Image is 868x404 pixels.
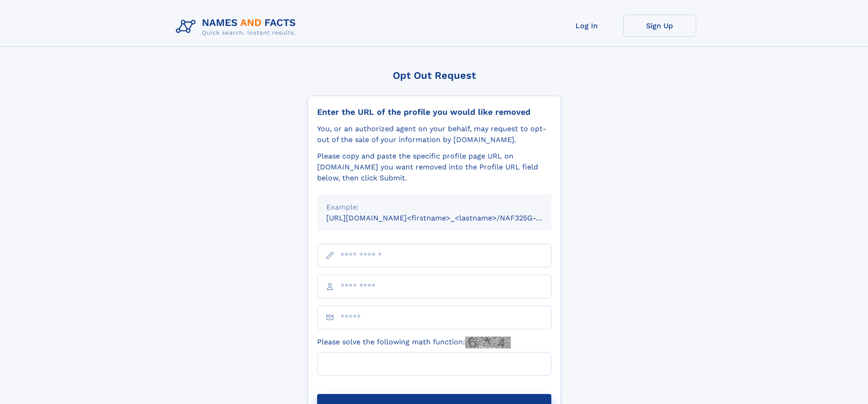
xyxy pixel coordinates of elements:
[326,202,542,213] div: Example:
[317,123,551,145] div: You, or an authorized agent on your behalf, may request to opt-out of the sale of your informatio...
[623,15,696,37] a: Sign Up
[326,214,569,222] small: [URL][DOMAIN_NAME]<firstname>_<lastname>/NAF325G-xxxxxxxx
[308,70,561,81] div: Opt Out Request
[172,15,303,39] img: Logo Names and Facts
[550,15,623,37] a: Log In
[317,337,511,348] label: Please solve the following math function:
[317,151,551,184] div: Please copy and paste the specific profile page URL on [DOMAIN_NAME] you want removed into the Pr...
[317,107,551,117] div: Enter the URL of the profile you would like removed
